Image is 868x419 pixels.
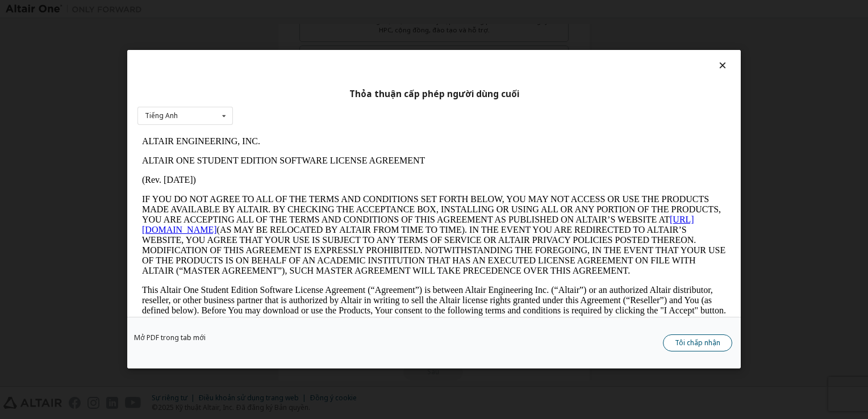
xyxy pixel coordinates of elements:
[663,335,732,352] button: Tôi chấp nhận
[137,89,731,100] div: Thỏa thuận cấp phép người dùng cuối
[5,83,557,103] a: [URL][DOMAIN_NAME]
[5,153,589,194] p: This Altair One Student Edition Software License Agreement (“Agreement”) is between Altair Engine...
[5,5,589,15] p: ALTAIR ENGINEERING, INC.
[5,43,589,53] p: (Rev. [DATE])
[5,62,589,144] p: IF YOU DO NOT AGREE TO ALL OF THE TERMS AND CONDITIONS SET FORTH BELOW, YOU MAY NOT ACCESS OR USE...
[145,112,178,119] div: Tiếng Anh
[5,24,589,34] p: ALTAIR ONE STUDENT EDITION SOFTWARE LICENSE AGREEMENT
[134,335,206,342] a: Mở PDF trong tab mới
